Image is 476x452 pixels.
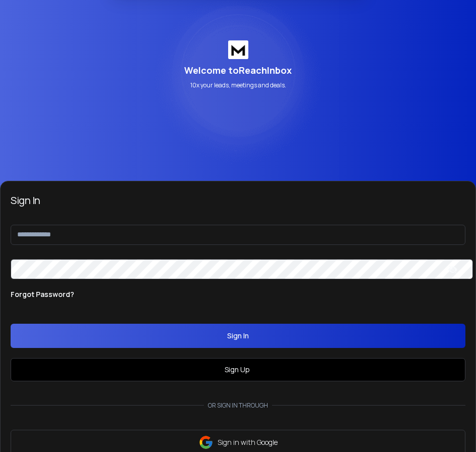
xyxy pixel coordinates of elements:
button: Sign In [11,324,465,348]
p: Or sign in through [204,401,272,410]
div: Enable notifications to stay on top of your campaigns with real-time updates on replies. [165,12,352,35]
p: Sign in with Google [218,437,278,447]
h3: Sign In [11,193,465,208]
button: Later [248,53,293,78]
img: notification icon [124,12,165,53]
a: Sign Up [225,365,251,375]
button: Enable [299,53,352,78]
p: Forgot Password? [11,289,74,299]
